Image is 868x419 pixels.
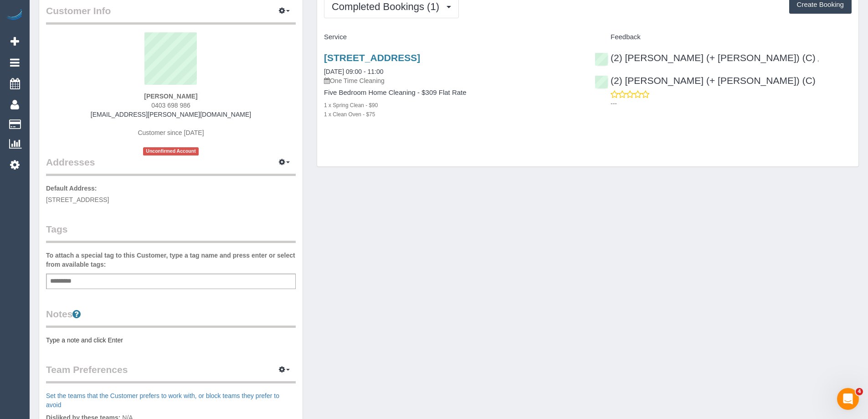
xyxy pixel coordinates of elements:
[324,76,581,85] p: One Time Cleaning
[46,363,296,383] legend: Team Preferences
[46,336,296,345] pre: Type a note and click Enter
[151,102,190,109] span: 0403 698 986
[324,89,581,97] h4: Five Bedroom Home Cleaning - $309 Flat Rate
[611,99,852,108] p: ---
[332,1,444,12] span: Completed Bookings (1)
[324,111,375,118] small: 1 x Clean Oven - $75
[46,251,296,269] label: To attach a special tag to this Customer, type a tag name and press enter or select from availabl...
[324,68,383,75] a: [DATE] 09:00 - 11:00
[46,184,97,193] label: Default Address:
[856,388,863,395] span: 4
[46,196,109,203] span: [STREET_ADDRESS]
[143,147,199,155] span: Unconfirmed Account
[46,392,279,409] a: Set the teams that the Customer prefers to work with, or block teams they prefer to avoid
[324,52,420,63] a: [STREET_ADDRESS]
[5,9,24,22] img: Automaid Logo
[324,102,378,109] small: 1 x Spring Clean - $90
[46,222,296,243] legend: Tags
[817,55,819,62] span: ,
[91,111,251,118] a: [EMAIL_ADDRESS][PERSON_NAME][DOMAIN_NAME]
[837,388,859,410] iframe: Intercom live chat
[144,93,197,100] strong: [PERSON_NAME]
[46,4,296,25] legend: Customer Info
[595,75,816,86] a: (2) [PERSON_NAME] (+ [PERSON_NAME]) (C)
[138,129,204,136] span: Customer since [DATE]
[595,52,816,63] a: (2) [PERSON_NAME] (+ [PERSON_NAME]) (C)
[46,307,296,328] legend: Notes
[595,33,852,41] h4: Feedback
[324,33,581,41] h4: Service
